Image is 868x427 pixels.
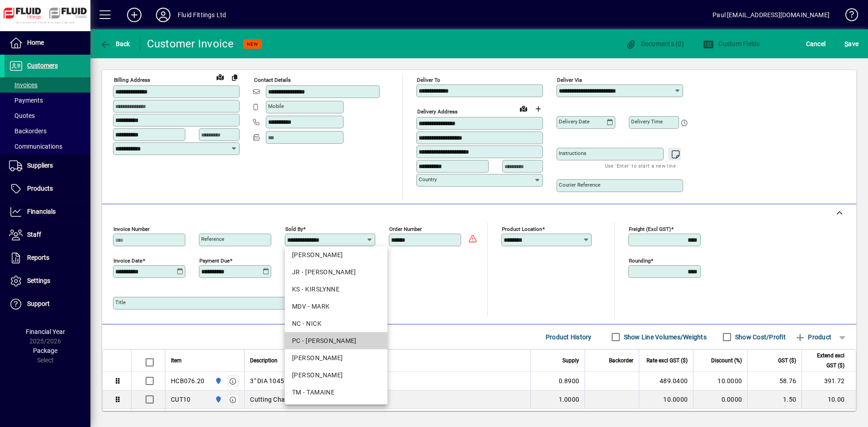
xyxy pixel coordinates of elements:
span: Custom Fields [703,40,760,47]
span: GST ($) [778,356,796,366]
mat-label: Delivery date [559,118,590,125]
mat-label: Title [115,299,126,305]
span: 0.8900 [559,376,580,385]
mat-label: Rounding [629,258,651,264]
mat-label: Instructions [559,150,586,156]
mat-option: PC - PAUL [285,332,387,349]
span: NEW [247,41,258,47]
a: Suppliers [5,155,90,177]
span: Documents (0) [625,40,684,47]
mat-option: RP - Richard [285,366,387,384]
mat-option: NC - NICK [285,315,387,332]
a: Settings [5,270,90,292]
span: ave [844,37,859,51]
span: Backorders [9,127,47,135]
a: Products [5,178,90,200]
td: 1.50 [747,390,802,409]
span: Backorder [609,356,633,366]
button: Copy to Delivery address [227,70,242,84]
label: Show Line Volumes/Weights [622,333,707,342]
div: PC - [PERSON_NAME] [292,336,380,346]
button: Save [842,36,861,52]
span: Products [27,185,53,192]
span: Package [33,347,57,354]
div: Fluid Fittings Ltd [178,8,226,22]
span: Rate excl GST ($) [646,356,688,366]
span: Item [171,356,182,366]
span: Product [795,330,831,344]
app-page-header-button: Back [90,36,140,52]
a: Financials [5,201,90,223]
div: Customer Invoice [147,37,234,51]
div: JR - [PERSON_NAME] [292,267,380,277]
div: [PERSON_NAME] [292,353,380,363]
span: 1.0000 [559,395,580,404]
label: Show Cost/Profit [733,333,786,342]
a: Quotes [5,108,90,123]
span: Home [27,39,44,46]
mat-label: Mobile [268,103,284,109]
mat-label: Reference [201,236,224,242]
span: Payments [9,97,43,104]
span: S [844,40,848,47]
span: 3" DIA 1045 CHROME BAR [250,376,326,385]
div: NC - NICK [292,319,380,328]
mat-label: Freight (excl GST) [629,226,671,232]
button: Product [790,329,836,345]
span: Settings [27,277,50,284]
span: Description [250,356,278,366]
span: Cutting Charge [250,395,294,404]
a: Communications [5,139,90,154]
mat-hint: Use 'Enter' to start a new line [605,160,676,171]
span: Back [100,40,130,47]
mat-option: JR - John Rossouw [285,263,387,281]
div: CUT10 [171,395,190,404]
button: Back [98,36,132,52]
div: MDV - MARK [292,302,380,311]
a: View on map [213,70,227,84]
mat-label: Deliver via [557,77,582,83]
span: Reports [27,254,49,261]
button: Cancel [804,36,828,52]
td: 391.72 [802,372,856,390]
span: Communications [9,143,62,150]
span: Customers [27,62,58,69]
a: Backorders [5,123,90,139]
span: Financials [27,208,56,215]
mat-label: Courier Reference [559,182,600,188]
mat-label: Product location [502,226,542,232]
div: 489.0400 [645,376,688,385]
td: 10.0000 [693,372,747,390]
span: AUCKLAND [212,376,223,386]
a: Support [5,293,90,315]
div: [PERSON_NAME] [292,250,380,260]
span: Product History [546,330,592,344]
mat-label: Sold by [285,226,303,232]
span: Quotes [9,112,35,119]
button: Profile [149,7,178,23]
mat-option: KS - KIRSLYNNE [285,281,387,298]
a: Home [5,32,90,54]
a: Knowledge Base [839,2,857,31]
div: Paul [EMAIL_ADDRESS][DOMAIN_NAME] [712,8,830,22]
a: View on map [516,101,531,116]
a: Invoices [5,77,90,93]
div: 10.0000 [645,395,688,404]
a: Payments [5,93,90,108]
td: 0.0000 [693,390,747,409]
mat-label: Country [419,176,437,183]
mat-label: Payment due [199,258,230,264]
div: KS - KIRSLYNNE [292,285,380,294]
span: Staff [27,231,41,238]
div: HCB076.20 [171,376,204,385]
mat-option: JJ - JENI [285,246,387,263]
span: Suppliers [27,162,53,169]
span: Invoices [9,81,38,89]
div: TM - TAMAINE [292,388,380,397]
span: Supply [562,356,579,366]
span: Cancel [806,37,826,51]
td: 58.76 [747,372,802,390]
mat-label: Deliver To [417,77,440,83]
button: Custom Fields [701,36,762,52]
span: Discount (%) [711,356,742,366]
